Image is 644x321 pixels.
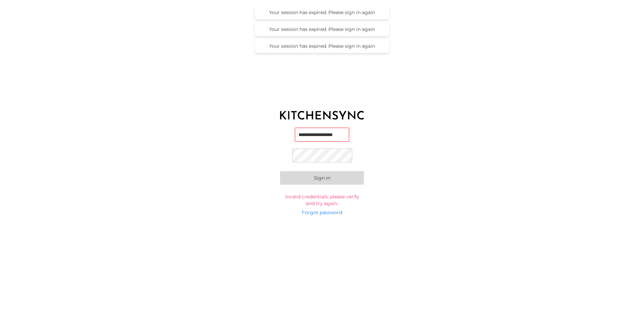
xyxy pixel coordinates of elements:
[262,9,382,15] div: Your session has expired. Please sign in again
[280,171,364,185] button: Sign in
[302,209,342,216] a: Forgot password
[280,193,364,207] label: Invalid credentials, please verify and try again.
[262,43,382,49] div: Your session has expired. Please sign in again
[262,26,382,32] div: Your session has expired. Please sign in again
